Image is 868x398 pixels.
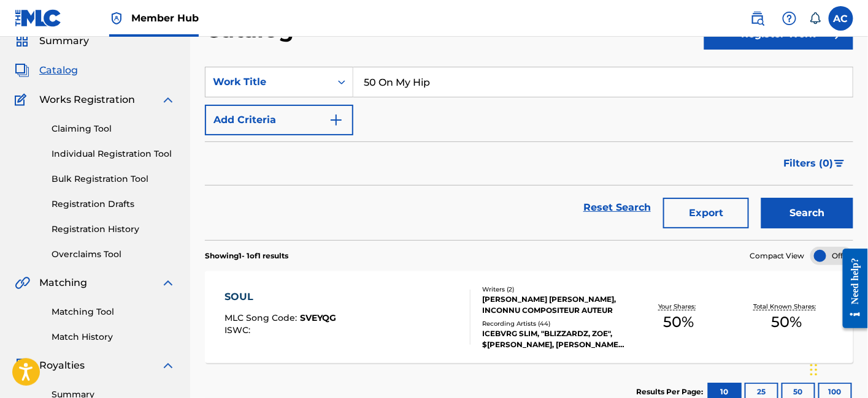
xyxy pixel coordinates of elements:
div: Recording Artists ( 44 ) [482,319,624,328]
img: 9d2ae6d4665cec9f34b9.svg [329,113,344,127]
a: Individual Registration Tool [52,148,175,160]
img: expand [161,92,175,107]
span: Catalog [39,63,78,78]
button: Export [663,198,749,228]
a: Bulk Registration Tool [52,173,175,186]
a: Registration History [52,223,175,236]
img: search [750,11,765,26]
iframe: Chat Widget [807,339,868,398]
img: Works Registration [15,92,31,107]
span: ISWC : [225,325,253,336]
span: Matching [39,276,87,290]
img: Summary [15,34,29,48]
p: Showing 1 - 1 of 1 results [205,250,288,261]
img: Royalties [15,358,29,373]
a: Public Search [745,6,770,31]
div: SOUL [225,290,337,304]
span: Filters ( 0 ) [784,156,834,171]
a: Matching Tool [52,306,175,318]
a: Registration Drafts [52,198,175,211]
span: SVEYQG [300,312,337,323]
span: Royalties [39,358,85,373]
div: Writers ( 2 ) [482,285,624,294]
span: Compact View [750,250,805,261]
img: Top Rightsholder [109,11,124,26]
span: Summary [39,34,89,48]
div: Notifications [809,12,821,24]
div: ICEBVRG SLIM, "BLIZZARDZ, ZOE", $[PERSON_NAME], [PERSON_NAME], [PERSON_NAME] [482,328,624,350]
span: MLC Song Code : [225,312,300,323]
p: Results Per Page: [636,386,706,397]
img: expand [161,276,175,290]
span: Member Hub [131,11,199,25]
img: help [782,11,797,26]
iframe: Resource Center [834,239,868,338]
img: expand [161,358,175,373]
div: [PERSON_NAME] [PERSON_NAME], INCONNU COMPOSITEUR AUTEUR [482,294,624,316]
a: Overclaims Tool [52,248,175,261]
div: Help [777,6,802,31]
a: Match History [52,331,175,344]
img: Matching [15,276,30,290]
form: Search Form [205,67,853,240]
img: filter [834,160,845,167]
button: Add Criteria [205,105,353,135]
img: Catalog [15,63,29,78]
div: Work Title [213,75,323,89]
p: Total Known Shares: [754,302,820,311]
a: CatalogCatalog [15,63,78,78]
span: Works Registration [39,92,135,107]
a: Claiming Tool [52,122,175,135]
img: MLC Logo [15,9,62,27]
button: Search [761,198,853,228]
a: Reset Search [577,194,657,221]
a: SummarySummary [15,34,89,48]
div: User Menu [829,6,853,31]
span: 50 % [771,311,802,333]
p: Your Shares: [658,302,699,311]
a: SOULMLC Song Code:SVEYQGISWC:Writers (2)[PERSON_NAME] [PERSON_NAME], INCONNU COMPOSITEUR AUTEURRe... [205,271,853,363]
button: Filters (0) [777,148,853,179]
div: Drag [810,351,818,388]
span: 50 % [663,311,694,333]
